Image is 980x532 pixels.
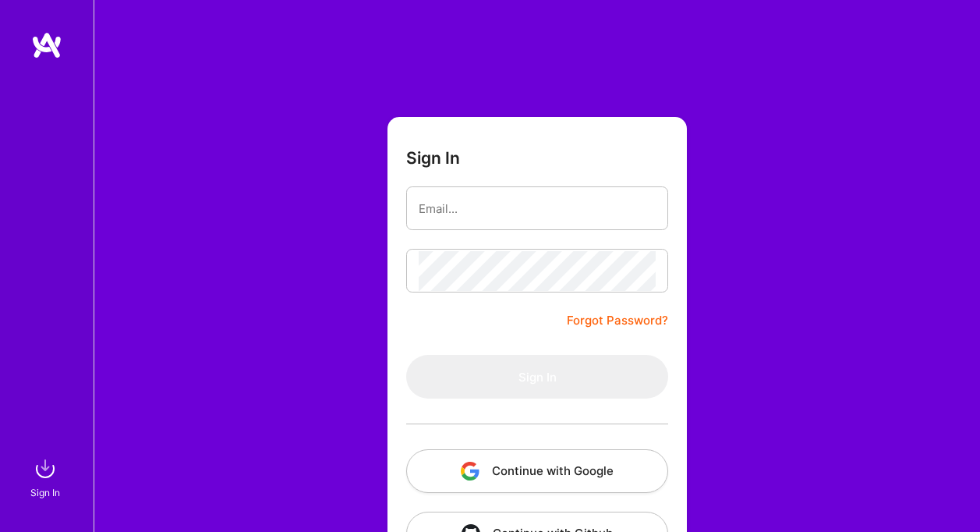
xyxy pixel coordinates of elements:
[30,484,60,501] div: Sign In
[33,453,61,501] a: sign inSign In
[567,311,668,330] a: Forgot Password?
[419,189,656,229] input: Email...
[406,148,460,168] h3: Sign In
[461,462,479,481] img: icon
[406,355,668,399] button: Sign In
[31,31,62,59] img: logo
[406,449,668,493] button: Continue with Google
[30,453,61,484] img: sign in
